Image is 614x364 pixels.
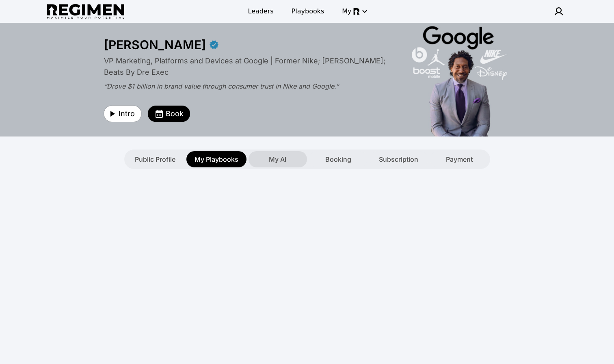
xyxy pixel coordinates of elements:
[287,4,329,19] a: Playbooks
[249,151,307,167] button: My AI
[195,154,238,164] span: My Playbooks
[248,6,273,16] span: Leaders
[446,154,473,164] span: Payment
[337,4,371,19] button: My
[309,151,368,167] button: Booking
[104,106,141,122] button: Intro
[325,154,351,164] span: Booking
[269,154,286,164] span: My AI
[243,4,278,19] a: Leaders
[104,55,392,78] div: VP Marketing, Platforms and Devices at Google | Former Nike; [PERSON_NAME]; Beats By Dre Exec
[292,6,324,16] span: Playbooks
[209,40,219,50] div: Verified partner - Daryl Butler
[126,151,184,167] button: Public Profile
[166,108,184,119] span: Book
[135,154,175,164] span: Public Profile
[119,108,135,119] span: Intro
[104,37,206,52] div: [PERSON_NAME]
[379,154,418,164] span: Subscription
[47,4,124,19] img: Regimen logo
[104,81,392,91] div: “Drove $1 billion in brand value through consumer trust in Nike and Google.”
[554,6,564,16] img: user icon
[430,151,489,167] button: Payment
[370,151,428,167] button: Subscription
[186,151,246,167] button: My Playbooks
[342,6,351,16] span: My
[148,106,190,122] button: Book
